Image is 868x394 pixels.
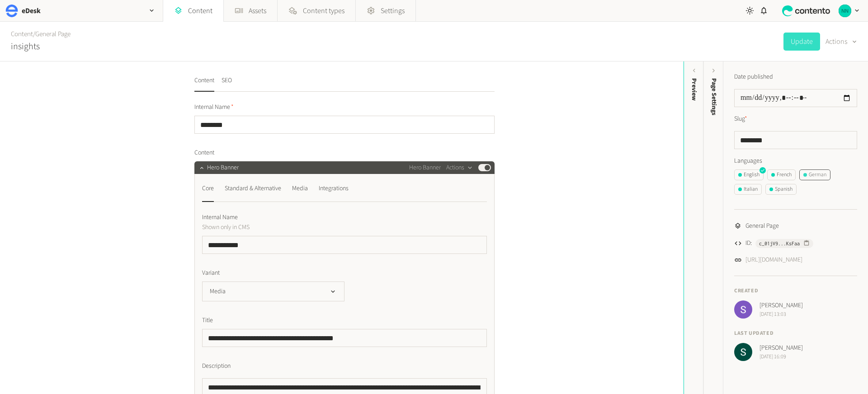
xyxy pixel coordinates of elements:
[839,5,851,17] img: Nikola Nikolov
[194,76,214,92] button: Content
[35,29,71,39] a: General Page
[826,33,857,51] button: Actions
[771,171,792,179] div: French
[734,169,764,180] button: English
[222,76,232,92] button: SEO
[202,361,231,371] span: Description
[11,29,33,39] a: Content
[202,181,214,196] div: Core
[292,181,308,196] div: Media
[5,5,18,17] img: eDesk
[207,163,239,173] span: Hero Banner
[765,184,797,195] button: Spanish
[759,301,803,310] span: [PERSON_NAME]
[319,181,349,196] div: Integrations
[33,29,35,39] span: /
[202,281,344,301] button: Media
[745,255,802,265] a: [URL][DOMAIN_NAME]
[381,5,405,16] span: Settings
[225,181,281,196] div: Standard & Alternative
[738,171,759,179] div: English
[734,287,857,295] h4: Created
[745,239,752,248] span: ID:
[759,239,800,248] span: c_01jV9...KsFaa
[755,239,813,248] button: c_01jV9...KsFaa
[409,163,441,173] span: Hero Banner
[769,185,793,193] div: Spanish
[783,33,820,51] button: Update
[734,156,857,166] label: Languages
[734,72,773,82] label: Date published
[202,268,220,278] span: Variant
[202,316,213,325] span: Title
[303,5,344,16] span: Content types
[202,222,408,232] p: Shown only in CMS
[734,114,747,124] label: Slug
[446,162,473,173] button: Actions
[799,169,830,180] button: German
[803,171,826,179] div: German
[194,148,214,158] span: Content
[734,343,752,361] img: Sarah Grady
[745,221,779,231] span: General Page
[22,5,41,16] h2: eDesk
[759,343,803,353] span: [PERSON_NAME]
[709,78,719,115] span: Page Settings
[11,40,40,53] h2: insights
[689,78,699,101] div: Preview
[759,353,803,361] span: [DATE] 16:09
[759,310,803,319] span: [DATE] 13:03
[734,329,857,338] h4: Last updated
[202,213,238,222] span: Internal Name
[738,185,758,193] div: Italian
[734,300,752,319] img: Sean Callan
[767,169,796,180] button: French
[734,184,762,195] button: Italian
[194,103,234,112] span: Internal Name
